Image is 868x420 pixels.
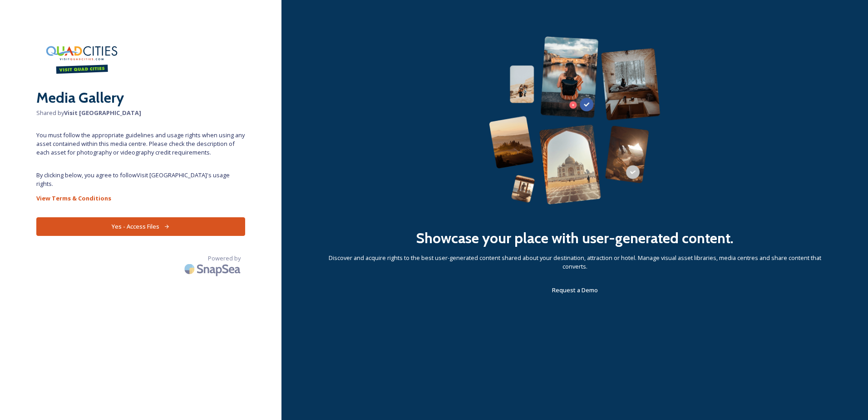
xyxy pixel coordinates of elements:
a: Request a Demo [552,285,598,295]
span: Powered by [208,254,241,263]
span: Request a Demo [552,286,598,294]
strong: View Terms & Conditions [36,194,111,202]
strong: Visit [GEOGRAPHIC_DATA] [64,109,141,117]
a: View Terms & Conditions [36,193,245,204]
h2: Showcase your place with user-generated content. [416,227,734,249]
span: You must follow the appropriate guidelines and usage rights when using any asset contained within... [36,131,245,157]
button: Yes - Access Files [36,217,245,236]
img: 63b42ca75bacad526042e722_Group%20154-p-800.png [489,36,660,205]
h2: Media Gallery [36,87,245,109]
span: By clicking below, you agree to follow Visit [GEOGRAPHIC_DATA] 's usage rights. [36,171,245,188]
img: QCCVB_VISIT_horiz_logo_4c_tagline_122019.svg [36,36,127,82]
span: Shared by [36,109,245,117]
span: Discover and acquire rights to the best user-generated content shared about your destination, att... [318,254,832,271]
img: SnapSea Logo [182,258,245,280]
